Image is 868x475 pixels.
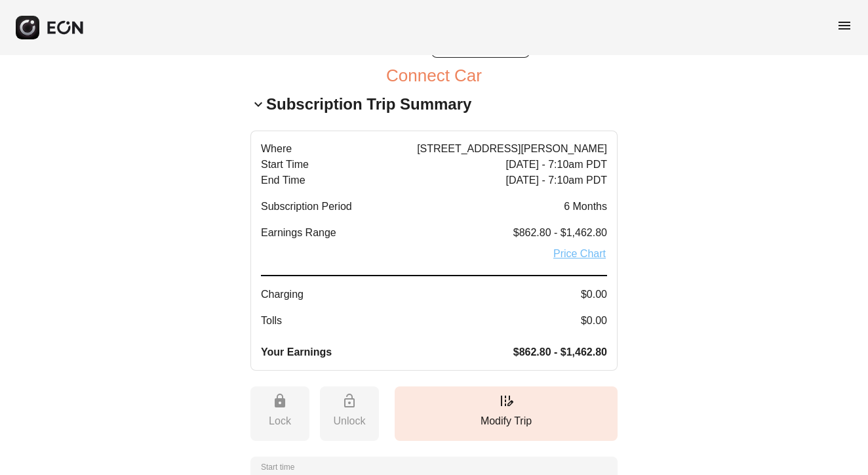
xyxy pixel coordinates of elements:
span: $0.00 [581,287,607,302]
button: Connect Car [386,68,482,83]
span: edit_road [498,393,514,409]
h2: Subscription Trip Summary [266,94,471,115]
span: $0.00 [581,313,607,329]
button: Modify Trip [395,386,618,441]
span: Start Time [261,157,309,173]
span: Charging [261,287,304,302]
span: Earnings Range [261,225,336,241]
span: menu [837,18,852,33]
span: [DATE] - 7:10am PDT [506,157,607,173]
button: Where[STREET_ADDRESS][PERSON_NAME]Start Time[DATE] - 7:10am PDTEnd Time[DATE] - 7:10am PDTSubscri... [250,131,618,371]
p: Modify Trip [401,413,611,429]
span: End Time [261,173,306,188]
span: Tolls [261,313,282,329]
span: keyboard_arrow_down [250,96,266,112]
span: 6 Months [564,199,607,215]
span: Your Earnings [261,344,332,360]
span: Where [261,141,292,157]
a: Price Chart [552,246,607,262]
span: $862.80 - $1,462.80 [513,225,607,241]
span: [DATE] - 7:10am PDT [506,173,607,188]
span: $862.80 - $1,462.80 [513,344,607,360]
span: [STREET_ADDRESS][PERSON_NAME] [417,141,607,157]
span: Subscription Period [261,199,352,215]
